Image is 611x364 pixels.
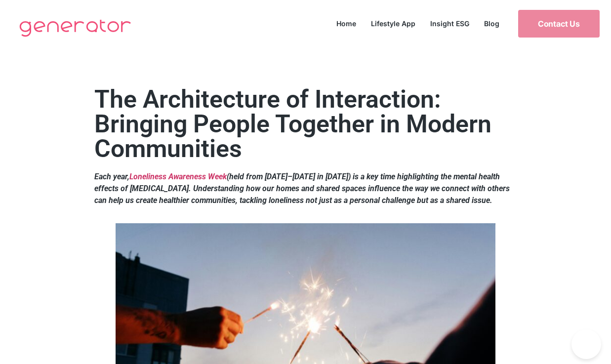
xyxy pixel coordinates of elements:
iframe: Toggle Customer Support [571,329,601,359]
a: Home [329,17,364,30]
a: Lifestyle App [364,17,423,30]
span: Contact Us [538,20,580,28]
strong: Each year, (held from [DATE]–[DATE] in [DATE]) is a key time highlighting the mental health effec... [94,172,510,205]
a: Blog [477,17,507,30]
a: Loneliness Awareness Week [129,172,227,181]
h2: The Architecture of Interaction: Bringing People Together in Modern Communities [94,87,517,161]
nav: Menu [329,17,507,30]
a: Insight ESG [423,17,477,30]
a: Contact Us [518,10,600,38]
